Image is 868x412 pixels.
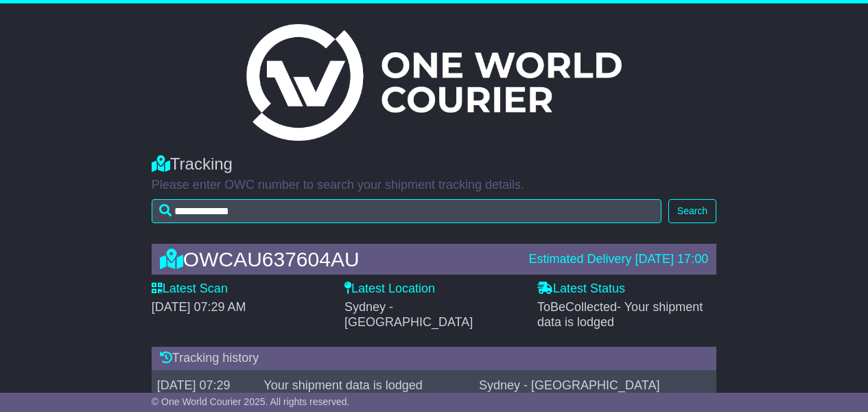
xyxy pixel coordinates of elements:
[246,24,621,141] img: Light
[152,370,259,400] td: [DATE] 07:29
[152,154,716,174] div: Tracking
[153,248,522,271] div: OWCAU637604AU
[152,282,228,297] label: Latest Scan
[344,282,435,297] label: Latest Location
[258,370,473,400] td: Your shipment data is lodged
[537,282,625,297] label: Latest Status
[537,300,703,329] span: ToBeCollected
[473,370,716,400] td: Sydney - [GEOGRAPHIC_DATA]
[152,178,716,193] p: Please enter OWC number to search your shipment tracking details.
[152,300,246,314] span: [DATE] 07:29 AM
[344,300,473,329] span: Sydney - [GEOGRAPHIC_DATA]
[537,300,703,329] span: - Your shipment data is lodged
[668,199,716,223] button: Search
[152,396,350,407] span: © One World Courier 2025. All rights reserved.
[528,252,708,267] div: Estimated Delivery [DATE] 17:00
[152,347,716,370] div: Tracking history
